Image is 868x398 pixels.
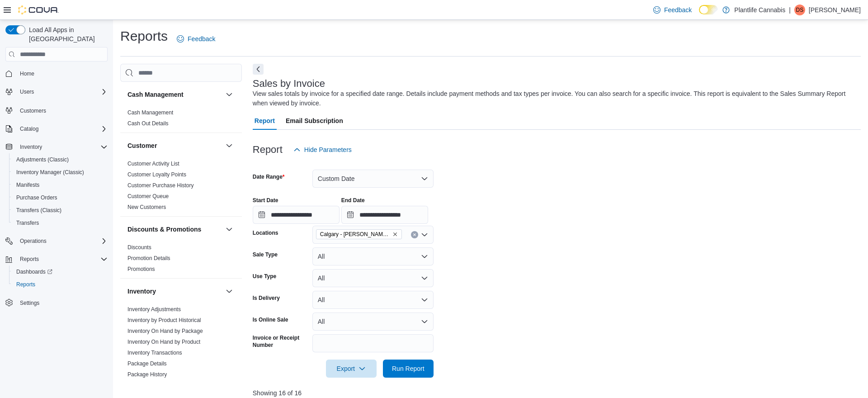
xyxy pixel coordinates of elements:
button: Transfers [9,217,111,229]
button: Operations [2,235,111,247]
span: Transfers [13,218,108,228]
a: Feedback [650,1,695,19]
button: Home [2,67,111,80]
button: All [312,247,434,265]
span: Report [255,112,275,130]
button: Reports [2,253,111,265]
button: Adjustments (Classic) [9,153,111,166]
a: Manifests [13,180,43,190]
span: Inventory Adjustments [127,306,181,313]
p: [PERSON_NAME] [809,5,861,15]
span: Home [16,68,108,79]
span: Package History [127,371,167,378]
button: Purchase Orders [9,191,111,204]
a: Feedback [173,30,219,48]
a: Adjustments (Classic) [13,154,72,165]
a: Customer Activity List [127,161,179,167]
span: Reports [16,254,108,265]
span: Load All Apps in [GEOGRAPHIC_DATA] [25,25,108,43]
a: Dashboards [13,266,56,277]
a: Inventory by Product Historical [127,317,201,323]
label: Date Range [253,173,285,180]
span: Export [331,360,371,378]
span: Reports [16,281,35,288]
span: Adjustments (Classic) [13,154,108,165]
span: DS [796,5,804,15]
nav: Complex example [5,63,108,333]
span: Cash Management [127,109,173,116]
button: Export [326,360,377,378]
button: Discounts & Promotions [224,224,235,235]
span: Home [20,70,34,77]
label: Invoice or Receipt Number [253,334,309,349]
button: Hide Parameters [290,141,355,159]
button: Next [253,64,264,75]
span: Inventory by Product Historical [127,317,201,324]
span: Run Report [392,364,425,373]
a: New Customers [127,204,166,210]
label: Locations [253,229,278,237]
button: Manifests [9,179,111,191]
span: Inventory Manager (Classic) [16,169,84,176]
span: Inventory [16,142,108,152]
div: Discounts & Promotions [120,242,242,278]
button: Inventory Manager (Classic) [9,166,111,179]
a: Settings [16,298,43,308]
button: Customer [127,141,222,150]
span: Cash Out Details [127,120,169,127]
a: Inventory On Hand by Product [127,339,200,345]
span: Manifests [16,181,39,189]
button: Users [2,85,111,98]
a: Customer Queue [127,193,169,199]
span: Dashboards [13,266,108,277]
span: New Customers [127,204,166,211]
button: Catalog [16,123,42,134]
a: Transfers (Classic) [13,205,65,216]
span: Purchase Orders [13,192,108,203]
h3: Customer [127,141,157,150]
button: Reports [9,278,111,291]
a: Inventory Manager (Classic) [13,167,88,178]
span: Customer Purchase History [127,182,194,189]
button: Customer [224,140,235,151]
span: Feedback [664,5,692,14]
span: Settings [20,299,39,307]
h3: Inventory [127,287,156,296]
span: Inventory On Hand by Product [127,338,200,346]
span: Package Details [127,360,167,367]
span: Email Subscription [286,112,343,130]
button: Run Report [383,360,434,378]
button: Open list of options [421,231,428,238]
a: Home [16,68,38,79]
button: Inventory [16,142,46,152]
input: Press the down key to open a popover containing a calendar. [341,206,428,224]
button: Cash Management [224,89,235,100]
button: All [312,269,434,287]
span: Calgary - Shepard Regional [316,229,402,239]
p: | [789,5,791,15]
button: All [312,291,434,309]
span: Customer Activity List [127,160,179,167]
span: Inventory [20,143,42,151]
span: Transfers (Classic) [13,205,108,216]
button: Catalog [2,123,111,135]
span: Reports [13,279,108,290]
span: Feedback [188,34,215,43]
a: Discounts [127,244,151,251]
button: Cash Management [127,90,222,99]
a: Promotion Details [127,255,170,261]
label: Use Type [253,273,276,280]
span: Hide Parameters [304,145,352,154]
button: Inventory [127,287,222,296]
h3: Discounts & Promotions [127,225,201,234]
button: Settings [2,296,111,309]
a: Inventory Transactions [127,350,182,356]
span: Transfers (Classic) [16,207,61,214]
span: Promotions [127,265,155,273]
button: Transfers (Classic) [9,204,111,217]
button: Inventory [224,286,235,297]
a: Inventory Adjustments [127,306,181,313]
div: Cash Management [120,107,242,133]
div: Dorothy Szczepanski [794,5,805,15]
button: Clear input [411,231,418,238]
